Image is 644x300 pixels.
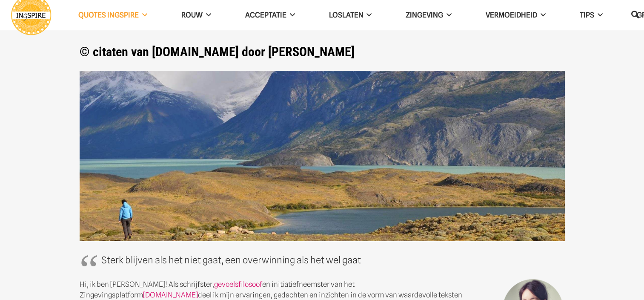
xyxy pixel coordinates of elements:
[312,4,389,26] a: Loslaten
[80,71,565,242] img: Spreuken en Levenslessen van Inge oprichtster van Ingspire het platform voor zingeving
[329,11,364,19] span: Loslaten
[78,11,139,19] span: QUOTES INGSPIRE
[469,4,563,26] a: VERMOEIDHEID
[61,4,164,26] a: QUOTES INGSPIRE
[228,4,312,26] a: Acceptatie
[214,280,262,288] a: gevoelsfilosoof
[80,44,565,60] h1: © citaten van [DOMAIN_NAME] door [PERSON_NAME]
[101,252,543,268] p: Sterk blijven als het niet gaat, een overwinning als het wel gaat
[143,291,198,299] a: [DOMAIN_NAME]
[486,11,537,19] span: VERMOEIDHEID
[389,4,469,26] a: Zingeving
[627,5,644,25] a: Zoeken
[563,4,620,26] a: TIPS
[245,11,286,19] span: Acceptatie
[181,11,203,19] span: ROUW
[580,11,594,19] span: TIPS
[406,11,443,19] span: Zingeving
[164,4,228,26] a: ROUW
